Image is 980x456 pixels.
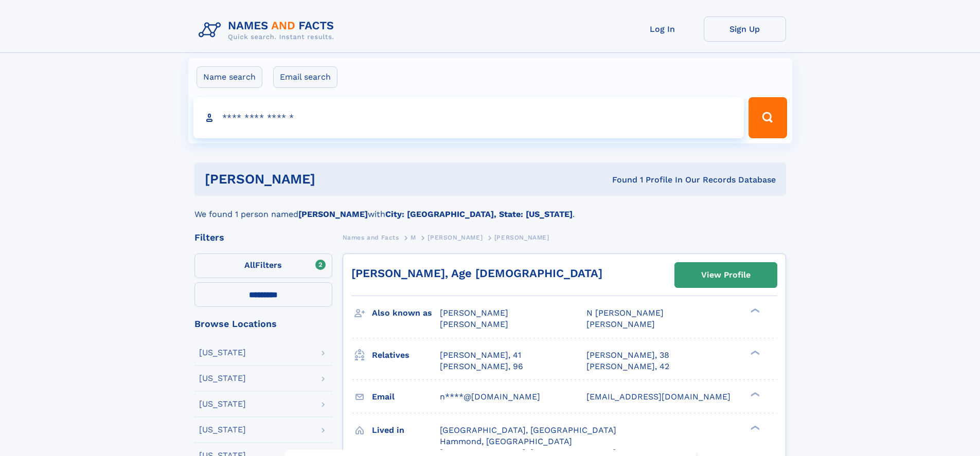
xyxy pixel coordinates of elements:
[199,426,246,434] div: [US_STATE]
[440,308,508,318] span: [PERSON_NAME]
[675,263,777,287] a: View Profile
[494,234,549,241] span: [PERSON_NAME]
[205,173,464,186] h1: [PERSON_NAME]
[194,233,332,242] div: Filters
[194,253,332,278] label: Filters
[440,425,616,435] span: [GEOGRAPHIC_DATA], [GEOGRAPHIC_DATA]
[586,392,730,402] span: [EMAIL_ADDRESS][DOMAIN_NAME]
[372,346,440,364] h3: Relatives
[440,436,572,446] span: Hammond, [GEOGRAPHIC_DATA]
[343,231,399,244] a: Names and Facts
[748,307,760,314] div: ❯
[704,16,786,42] a: Sign Up
[748,349,760,356] div: ❯
[194,196,786,221] div: We found 1 person named with .
[244,260,255,270] span: All
[194,16,343,44] img: Logo Names and Facts
[440,361,523,372] a: [PERSON_NAME], 96
[372,388,440,406] h3: Email
[199,400,246,408] div: [US_STATE]
[351,267,602,280] a: [PERSON_NAME], Age [DEMOGRAPHIC_DATA]
[411,231,416,244] a: M
[199,349,246,357] div: [US_STATE]
[411,234,416,241] span: M
[586,308,664,318] span: N [PERSON_NAME]
[385,209,573,219] b: City: [GEOGRAPHIC_DATA], State: [US_STATE]
[273,66,337,88] label: Email search
[372,304,440,322] h3: Also known as
[194,319,332,329] div: Browse Locations
[621,16,704,42] a: Log In
[427,234,483,241] span: [PERSON_NAME]
[427,231,483,244] a: [PERSON_NAME]
[298,209,368,219] b: [PERSON_NAME]
[193,97,744,138] input: search input
[749,97,787,138] button: Search Button
[701,263,751,287] div: View Profile
[586,361,669,372] a: [PERSON_NAME], 42
[440,350,521,361] a: [PERSON_NAME], 41
[748,424,760,431] div: ❯
[372,422,440,439] h3: Lived in
[586,319,655,329] span: [PERSON_NAME]
[197,66,262,88] label: Name search
[199,374,246,382] div: [US_STATE]
[440,319,508,329] span: [PERSON_NAME]
[586,350,669,361] a: [PERSON_NAME], 38
[748,391,760,397] div: ❯
[464,174,776,186] div: Found 1 Profile In Our Records Database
